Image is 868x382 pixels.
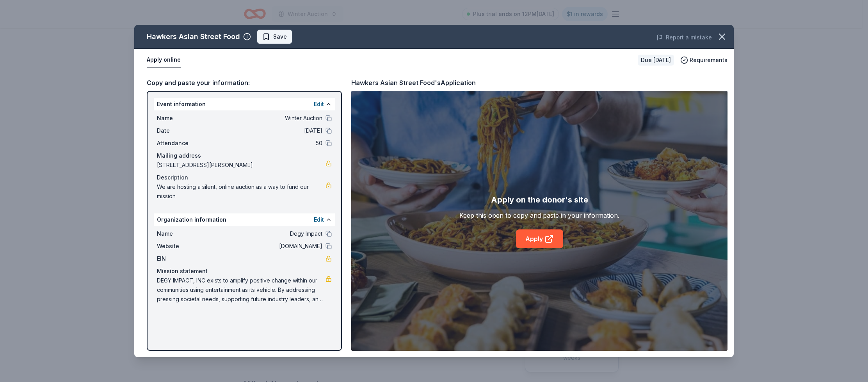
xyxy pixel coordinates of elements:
[314,99,324,109] button: Edit
[491,194,588,206] div: Apply on the donor's site
[273,32,287,41] span: Save
[209,139,322,148] span: 50
[351,78,476,88] div: Hawkers Asian Street Food's Application
[157,276,325,304] span: DEGY IMPACT, INC exists to amplify positive change within our communities using entertainment as ...
[157,182,325,201] span: We are hosting a silent, online auction as a way to fund our mission
[459,211,619,220] div: Keep this open to copy and paste in your information.
[680,55,727,65] button: Requirements
[314,215,324,224] button: Edit
[209,114,322,123] span: Winter Auction
[157,151,332,160] div: Mailing address
[209,126,322,135] span: [DATE]
[209,242,322,251] span: [DOMAIN_NAME]
[147,78,342,88] div: Copy and paste your information:
[690,55,727,65] span: Requirements
[154,98,335,110] div: Event information
[154,213,335,226] div: Organization information
[516,229,563,248] a: Apply
[209,229,322,238] span: Degy Impact
[157,267,332,276] div: Mission statement
[157,139,209,148] span: Attendance
[157,242,209,251] span: Website
[157,160,325,170] span: [STREET_ADDRESS][PERSON_NAME]
[656,33,712,42] button: Report a mistake
[147,30,240,43] div: Hawkers Asian Street Food
[157,254,209,263] span: EIN
[257,30,292,44] button: Save
[157,126,209,135] span: Date
[147,52,181,68] button: Apply online
[157,173,332,182] div: Description
[157,114,209,123] span: Name
[157,229,209,238] span: Name
[638,55,674,66] div: Due [DATE]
